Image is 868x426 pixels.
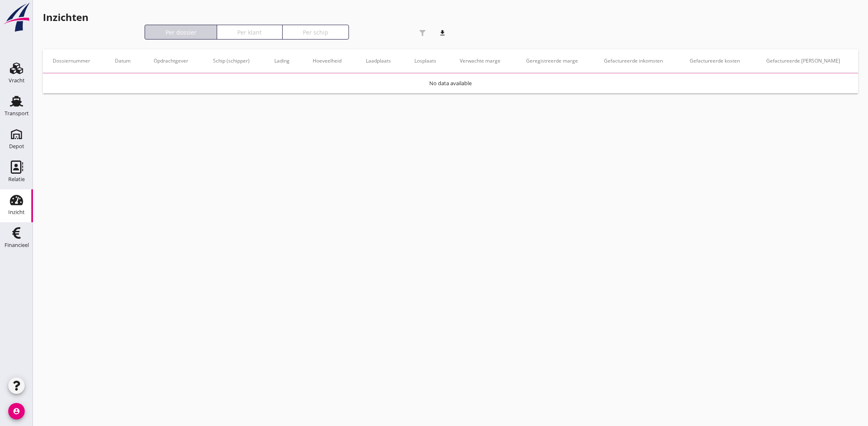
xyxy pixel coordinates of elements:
[43,10,451,25] h1: Inzichten
[450,49,516,72] th: Verwachte marge: Not sorted.
[43,74,858,93] td: No data available
[203,49,264,72] th: Schip (schipper): Not sorted.
[9,144,24,149] div: Depot
[405,49,450,72] th: Losplaats: Not sorted.
[105,49,144,72] th: Datum: Not sorted.
[5,111,29,116] div: Transport
[5,242,29,248] div: Financieel
[680,49,756,72] th: Gefactureerde kosten: Not sorted.
[303,49,356,72] th: Hoeveelheid: Not sorted.
[8,210,25,215] div: Inzicht
[756,49,858,72] th: Gefactureerde marge: Not sorted.
[8,403,25,419] i: account_circle
[144,49,203,72] th: Opdrachtgever: Not sorted.
[8,177,25,182] div: Relatie
[434,25,451,41] i: download
[594,49,680,72] th: Gefactureerde inkomsten: Not sorted.
[43,49,105,72] th: Dossiernummer: Not sorted.
[356,49,405,72] th: Laadplaats: Not sorted.
[516,49,594,72] th: Geregistreerde marge: Not sorted.
[9,78,25,83] div: Vracht
[2,2,31,33] img: logo-small.a267ee39.svg
[264,49,303,72] th: Lading: Not sorted.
